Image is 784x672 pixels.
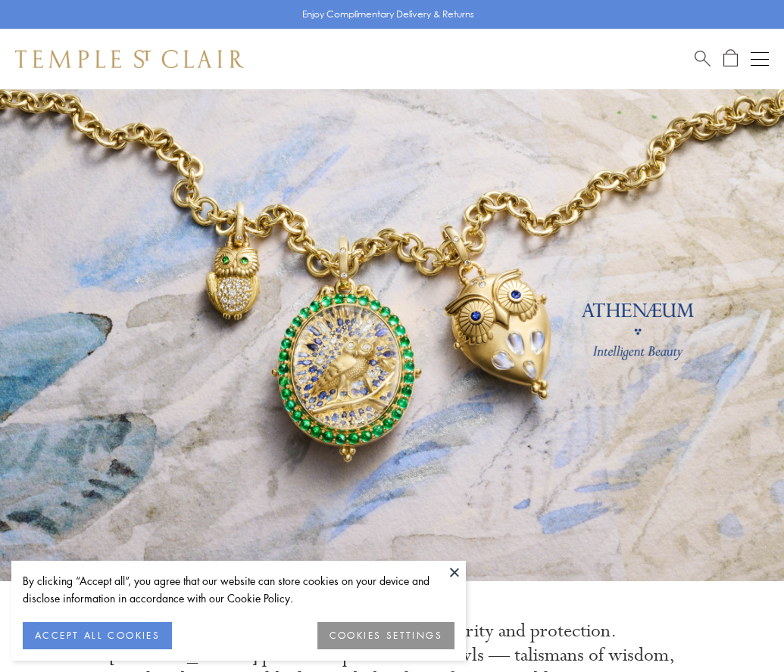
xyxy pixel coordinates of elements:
[317,622,454,649] button: COOKIES SETTINGS
[695,49,711,68] a: Search
[751,50,769,68] button: Open navigation
[302,7,474,22] p: Enjoy Complimentary Delivery & Returns
[23,622,172,649] button: ACCEPT ALL COOKIES
[15,50,244,68] img: Temple St. Clair
[723,49,738,68] a: Open Shopping Bag
[23,572,454,607] div: By clicking “Accept all”, you agree that our website can store cookies on your device and disclos...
